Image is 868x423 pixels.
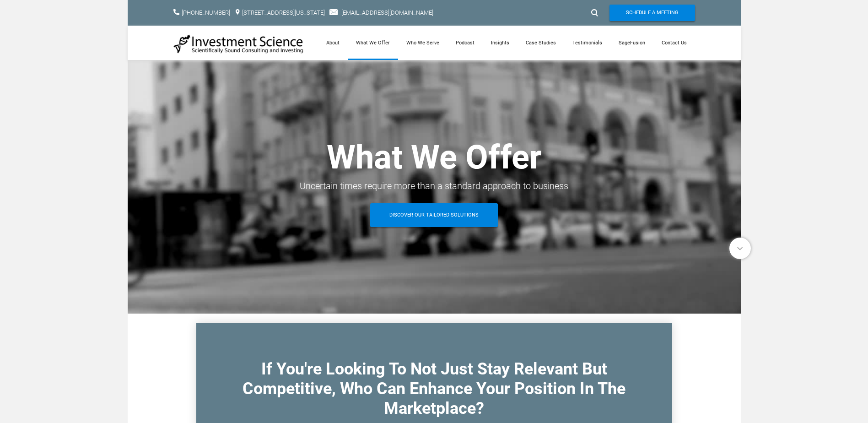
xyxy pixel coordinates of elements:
img: Investment Science | NYC Consulting Services [173,34,304,54]
span: Discover Our Tailored Solutions [389,203,479,227]
a: Who We Serve [398,26,447,60]
a: [PHONE_NUMBER] [182,9,230,16]
a: [EMAIL_ADDRESS][DOMAIN_NAME] [341,9,433,16]
a: SageFusion [610,26,653,60]
a: What We Offer [348,26,398,60]
a: Testimonials [564,26,610,60]
a: Case Studies [518,26,564,60]
a: [STREET_ADDRESS][US_STATE]​ [242,9,325,16]
a: Podcast [447,26,483,60]
a: Insights [483,26,518,60]
a: Schedule A Meeting [609,5,695,21]
strong: What We Offer [327,138,541,177]
font: If You're Looking To Not Just Stay Relevant But Competitive, Who Can Enhance Your Position In The... [243,359,625,418]
a: Discover Our Tailored Solutions [370,203,498,227]
div: Uncertain times require more than a standard approach to business [173,178,695,194]
a: Contact Us [653,26,695,60]
a: About [318,26,348,60]
span: Schedule A Meeting [626,5,679,21]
